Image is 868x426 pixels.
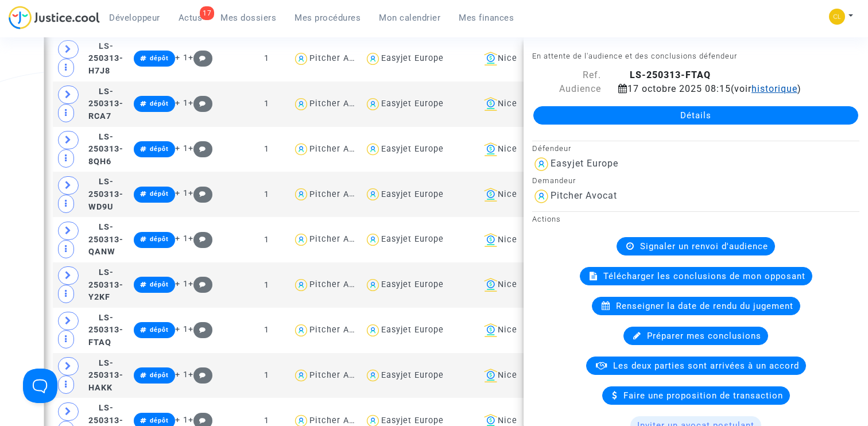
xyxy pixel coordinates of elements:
[88,313,123,347] span: LS-250313-FTAQ
[188,415,213,425] span: +
[365,277,381,293] img: icon-user.svg
[245,353,289,398] td: 1
[479,188,573,202] div: Nice
[381,144,444,154] div: Easyjet Europe
[211,9,285,26] a: Mes dossiers
[365,51,381,67] img: icon-user.svg
[309,370,373,380] div: Pitcher Avocat
[751,83,797,94] span: historique
[150,100,169,107] span: dépôt
[293,141,309,158] img: icon-user.svg
[175,234,188,243] span: + 1
[484,369,498,382] img: icon-banque.svg
[245,82,289,127] td: 1
[532,176,576,185] small: Demandeur
[175,370,188,379] span: + 1
[381,99,444,109] div: Easyjet Europe
[220,13,276,23] span: Mes dossiers
[293,51,309,67] img: icon-user.svg
[524,82,610,96] div: Audience
[88,132,123,166] span: LS-250313-8QH6
[245,217,289,262] td: 1
[829,9,845,25] img: f0b917ab549025eb3af43f3c4438ad5d
[479,142,573,156] div: Nice
[245,172,289,217] td: 1
[381,234,444,244] div: Easyjet Europe
[175,144,188,153] span: + 1
[88,41,123,76] span: LS-250313-H7J8
[150,235,169,243] span: dépôt
[245,36,289,82] td: 1
[309,189,373,199] div: Pitcher Avocat
[175,324,188,334] span: + 1
[381,370,444,380] div: Easyjet Europe
[623,390,783,401] span: Faire une proposition de transaction
[613,361,799,371] span: Les deux parties sont arrivées à un accord
[179,13,203,23] span: Actus
[479,233,573,247] div: Nice
[188,324,213,334] span: +
[381,53,444,63] div: Easyjet Europe
[381,189,444,199] div: Easyjet Europe
[479,369,573,382] div: Nice
[188,279,213,289] span: +
[309,234,373,244] div: Pitcher Avocat
[150,281,169,288] span: dépôt
[379,13,440,23] span: Mon calendrier
[449,9,523,26] a: Mes finances
[484,278,498,292] img: icon-banque.svg
[365,186,381,203] img: icon-user.svg
[640,241,768,251] span: Signaler un renvoi d'audience
[88,358,123,393] span: LS-250313-HAKK
[532,155,551,173] img: icon-user.svg
[309,416,373,425] div: Pitcher Avocat
[479,323,573,337] div: Nice
[484,323,498,337] img: icon-banque.svg
[551,190,617,201] div: Pitcher Avocat
[479,278,573,292] div: Nice
[169,9,212,26] a: 17Actus
[188,98,213,108] span: +
[630,69,711,80] b: LS-250313-FTAQ
[245,127,289,172] td: 1
[459,13,514,23] span: Mes finances
[175,279,188,289] span: + 1
[532,144,571,153] small: Défendeur
[479,52,573,65] div: Nice
[365,231,381,248] img: icon-user.svg
[533,106,858,125] a: Détails
[293,322,309,339] img: icon-user.svg
[9,6,100,29] img: jc-logo.svg
[285,9,370,26] a: Mes procédures
[293,231,309,248] img: icon-user.svg
[381,325,444,335] div: Easyjet Europe
[88,87,123,121] span: LS-250313-RCA7
[293,367,309,384] img: icon-user.svg
[616,301,793,311] span: Renseigner la date de rendu du jugement
[293,96,309,113] img: icon-user.svg
[309,325,373,335] div: Pitcher Avocat
[484,233,498,247] img: icon-banque.svg
[484,188,498,202] img: icon-banque.svg
[150,326,169,334] span: dépôt
[109,13,160,23] span: Développeur
[484,97,498,111] img: icon-banque.svg
[532,52,737,60] small: En attente de l'audience et des conclusions défendeur
[294,13,361,23] span: Mes procédures
[150,145,169,153] span: dépôt
[200,6,214,20] div: 17
[647,331,761,341] span: Préparer mes conclusions
[150,417,169,424] span: dépôt
[309,99,373,109] div: Pitcher Avocat
[188,188,213,198] span: +
[532,215,561,223] small: Actions
[551,158,618,169] div: Easyjet Europe
[524,68,610,82] div: Ref.
[309,280,373,289] div: Pitcher Avocat
[479,97,573,111] div: Nice
[603,271,805,281] span: Télécharger les conclusions de mon opposant
[23,369,57,403] iframe: Help Scout Beacon - Open
[293,186,309,203] img: icon-user.svg
[188,144,213,153] span: +
[309,53,373,63] div: Pitcher Avocat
